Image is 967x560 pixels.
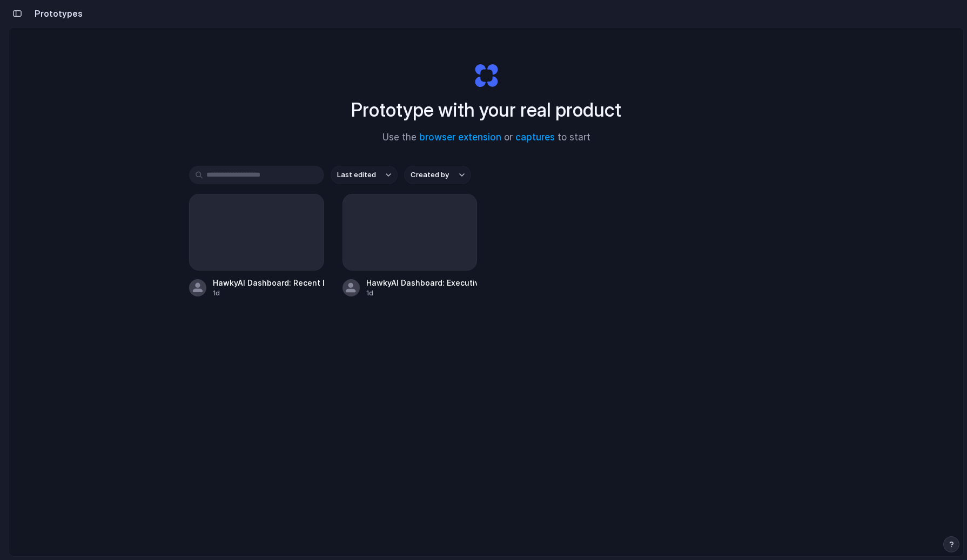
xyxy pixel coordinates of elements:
span: Created by [411,170,449,180]
div: 1d [213,288,324,298]
button: Last edited [331,166,398,184]
span: Last edited [337,170,376,180]
a: HawkyAI Dashboard: Recent Launches Design1d [189,194,324,298]
button: Created by [404,166,471,184]
h2: Prototypes [30,7,83,20]
div: HawkyAI Dashboard: Recent Launches Design [213,277,324,288]
h1: Prototype with your real product [351,96,621,124]
a: HawkyAI Dashboard: Executive Summary Layout1d [343,194,478,298]
span: Use the or to start [382,131,590,145]
a: captures [515,132,555,143]
div: HawkyAI Dashboard: Executive Summary Layout [366,277,478,288]
div: 1d [366,288,478,298]
a: browser extension [419,132,501,143]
